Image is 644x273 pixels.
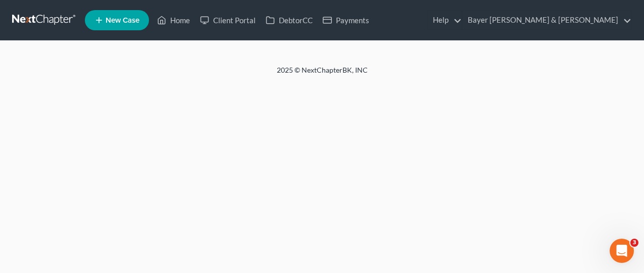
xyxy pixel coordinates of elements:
a: Bayer [PERSON_NAME] & [PERSON_NAME] [463,11,631,29]
iframe: Intercom live chat [610,239,634,263]
a: Home [152,11,195,29]
new-legal-case-button: New Case [85,10,149,30]
a: Payments [318,11,374,29]
span: 3 [630,239,638,247]
a: Help [428,11,462,29]
a: DebtorCC [261,11,318,29]
div: 2025 © NextChapterBK, INC [34,65,610,83]
a: Client Portal [195,11,261,29]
